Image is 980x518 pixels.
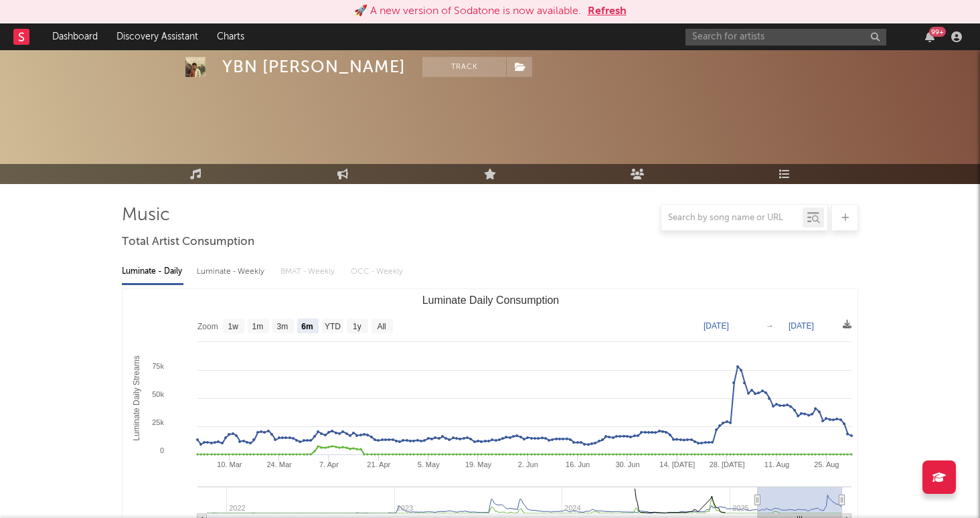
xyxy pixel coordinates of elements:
text: 5. May [418,460,440,468]
div: Luminate - Weekly [197,260,267,283]
text: 2. Jun [518,460,538,468]
text: [DATE] [704,321,729,331]
text: Zoom [197,322,218,331]
text: 1w [228,322,239,331]
text: 16. Jun [566,460,590,468]
div: YBN [PERSON_NAME] [222,57,406,77]
input: Search for artists [685,29,886,46]
text: 7. Apr [319,460,339,468]
a: Discovery Assistant [107,23,208,50]
text: 6m [301,322,313,331]
text: 50k [152,390,164,398]
button: 99+ [925,31,934,42]
text: 0 [160,446,164,454]
div: Luminate - Daily [122,260,183,283]
text: 1y [353,322,361,331]
text: 75k [152,362,164,370]
text: 24. Mar [266,460,292,468]
text: 10. Mar [217,460,242,468]
button: Track [422,57,506,77]
text: 3m [277,322,289,331]
text: Luminate Daily Streams [132,355,141,440]
button: Refresh [588,3,627,19]
span: Total Artist Consumption [122,234,254,250]
text: 19. May [465,460,492,468]
text: YTD [325,322,341,331]
text: → [766,321,774,331]
a: Dashboard [43,23,107,50]
text: 30. Jun [615,460,639,468]
text: 28. [DATE] [710,460,745,468]
text: [DATE] [789,321,814,331]
input: Search by song name or URL [661,213,803,224]
a: Charts [208,23,254,50]
text: 21. Apr [367,460,390,468]
text: Luminate Daily Consumption [422,294,560,306]
text: 14. [DATE] [659,460,695,468]
div: 🚀 A new version of Sodatone is now available. [354,3,581,19]
div: 99 + [929,27,946,37]
text: All [377,322,386,331]
text: 1m [252,322,264,331]
text: 25k [152,418,164,426]
text: 25. Aug [814,460,839,468]
text: 11. Aug [764,460,789,468]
